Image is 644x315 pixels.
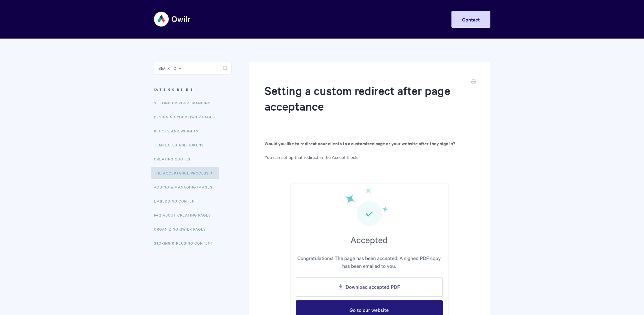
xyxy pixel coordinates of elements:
[265,83,465,125] h1: Setting a custom redirect after page acceptance
[154,125,203,137] a: Blocks and Widgets
[265,140,455,146] b: Would you like to redirect your clients to a customized page or your website after they sign in?
[154,62,231,74] input: Search
[154,7,191,31] img: Qwilr Help Center
[154,237,218,249] a: Storing & Reusing Content
[154,209,216,221] a: FAQ About Creating Pages
[451,11,490,28] a: Contact
[265,153,474,161] p: You can set up that redirect in the Accept Block.
[154,223,211,235] a: Organizing Qwilr Pages
[154,139,208,151] a: Templates and Tokens
[151,167,219,179] a: The Acceptance Process
[154,181,217,193] a: Adding & Managing Images
[154,153,195,165] a: Creating Quotes
[154,111,220,123] a: Designing Your Qwilr Pages
[154,97,215,109] a: Setting up your Branding
[154,195,202,207] a: Embedding Content
[471,79,476,86] a: Print this Article
[154,84,231,95] h3: Categories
